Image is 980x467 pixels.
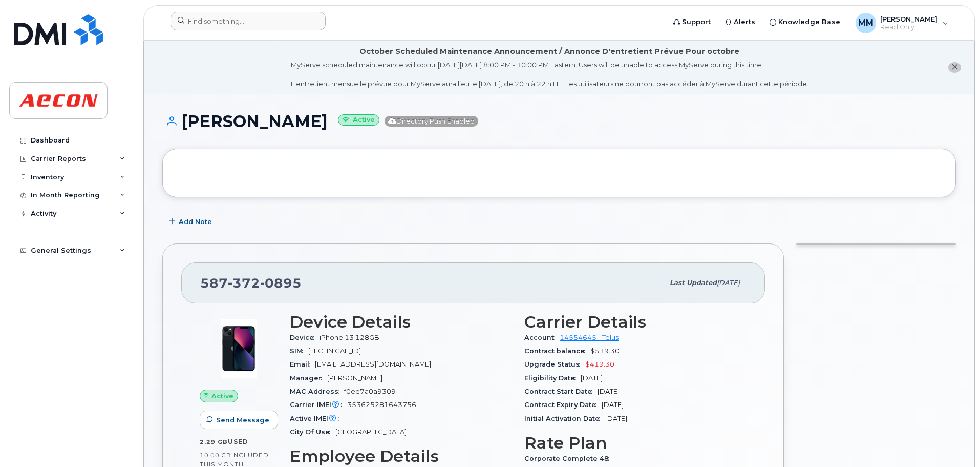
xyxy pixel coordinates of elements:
button: close notification [948,62,961,73]
small: Active [338,114,379,126]
span: $519.30 [590,347,620,355]
span: Eligibility Date [524,374,581,382]
span: 587 [200,275,302,291]
span: MAC Address [290,388,344,395]
span: 2.29 GB [200,438,228,445]
span: 10.00 GB [200,452,231,459]
span: [GEOGRAPHIC_DATA] [335,428,407,436]
span: Device [290,334,319,341]
span: Contract Expiry Date [524,401,602,409]
button: Add Note [162,213,221,231]
span: Contract Start Date [524,388,598,395]
span: Directory Push Enabled [385,116,478,127]
span: Carrier IMEI [290,401,347,409]
span: 372 [228,275,260,291]
span: Last updated [670,279,717,287]
div: MyServe scheduled maintenance will occur [DATE][DATE] 8:00 PM - 10:00 PM Eastern. Users will be u... [291,60,808,89]
h3: Employee Details [290,447,512,465]
span: Active IMEI [290,415,344,422]
span: 353625281643756 [347,401,416,409]
span: [PERSON_NAME] [327,374,382,382]
span: [DATE] [605,415,627,422]
a: 14554645 - Telus [560,334,619,341]
span: Corporate Complete 48 [524,455,614,462]
span: iPhone 13 128GB [319,334,379,341]
h1: [PERSON_NAME] [162,112,956,130]
span: Send Message [216,415,269,425]
span: used [228,438,248,445]
div: October Scheduled Maintenance Announcement / Annonce D'entretient Prévue Pour octobre [359,46,739,57]
span: $419.30 [585,360,614,368]
span: Active [211,391,233,401]
span: SIM [290,347,308,355]
button: Send Message [200,411,278,429]
span: Add Note [179,217,212,227]
span: [DATE] [717,279,740,287]
h3: Device Details [290,313,512,331]
span: Upgrade Status [524,360,585,368]
span: Email [290,360,315,368]
span: [DATE] [581,374,603,382]
span: [EMAIL_ADDRESS][DOMAIN_NAME] [315,360,431,368]
span: Manager [290,374,327,382]
span: [TECHNICAL_ID] [308,347,361,355]
span: — [344,415,351,422]
span: Contract balance [524,347,590,355]
img: image20231002-3703462-1ig824h.jpeg [208,318,269,379]
span: [DATE] [602,401,624,409]
span: [DATE] [598,388,620,395]
span: f0ee7a0a9309 [344,388,396,395]
span: 0895 [260,275,302,291]
h3: Carrier Details [524,313,747,331]
span: City Of Use [290,428,335,436]
span: Initial Activation Date [524,415,605,422]
h3: Rate Plan [524,434,747,452]
span: Account [524,334,560,341]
